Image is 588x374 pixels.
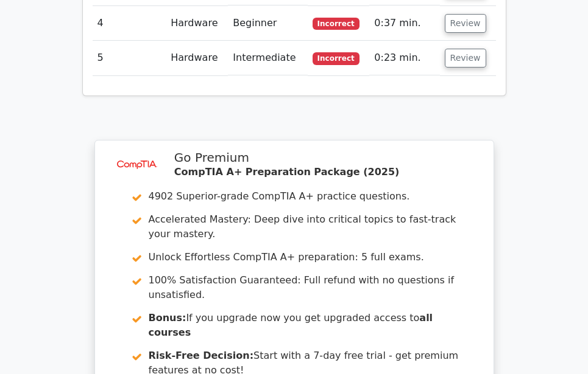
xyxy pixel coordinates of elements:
[228,6,308,41] td: Beginner
[93,6,166,41] td: 4
[166,41,228,75] td: Hardware
[369,41,439,75] td: 0:23 min.
[369,6,439,41] td: 0:37 min.
[313,52,360,64] span: Incorrect
[166,6,228,41] td: Hardware
[228,41,308,75] td: Intermediate
[445,14,486,33] button: Review
[445,49,486,68] button: Review
[313,18,360,30] span: Incorrect
[93,41,166,75] td: 5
